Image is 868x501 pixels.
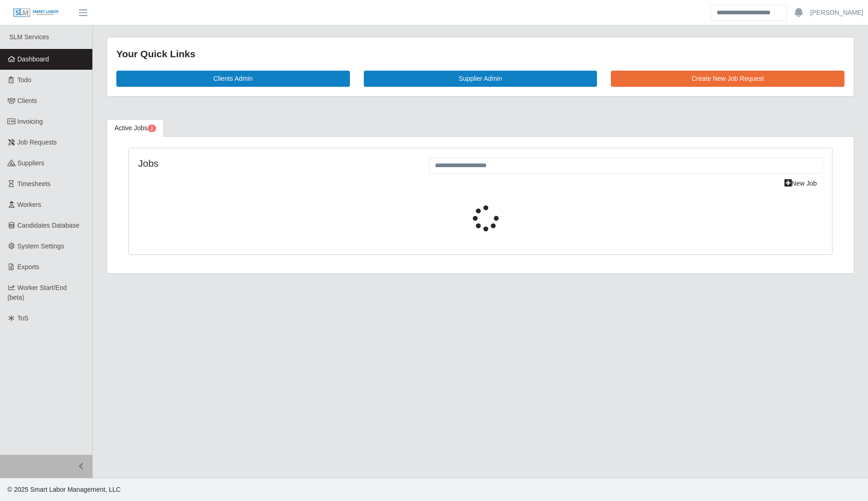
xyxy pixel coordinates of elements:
span: SLM Services [9,33,49,41]
h4: Jobs [138,157,415,169]
span: Worker Start/End (beta) [7,284,67,301]
span: System Settings [18,242,64,250]
a: Supplier Admin [364,71,597,87]
span: © 2025 Smart Labor Management, LLC [7,486,121,493]
a: Clients Admin [116,71,350,87]
span: Workers [18,201,42,208]
span: ToS [18,314,29,322]
span: Pending Jobs [148,125,156,132]
img: SLM Logo [13,8,59,18]
div: Your Quick Links [116,47,844,61]
input: Search [711,5,787,21]
span: Suppliers [18,159,44,167]
span: Exports [18,263,39,271]
span: Clients [18,97,37,104]
span: Invoicing [18,118,43,125]
a: [PERSON_NAME] [810,8,863,18]
a: New Job [778,175,823,192]
span: Timesheets [18,180,51,187]
span: Dashboard [18,55,49,63]
span: Job Requests [18,139,57,146]
span: Candidates Database [18,222,80,229]
a: Active Jobs [107,119,164,137]
a: Create New Job Request [611,71,844,87]
span: Todo [18,76,31,84]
